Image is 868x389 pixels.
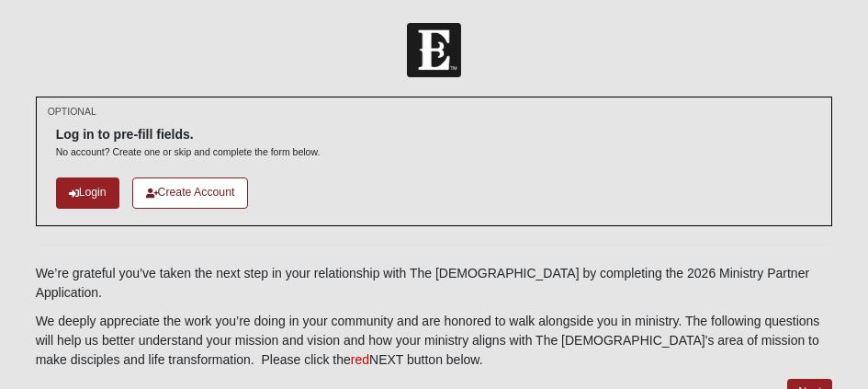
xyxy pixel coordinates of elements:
[351,352,369,367] font: red
[407,23,461,77] img: Church of Eleven22 Logo
[36,264,833,303] p: We’re grateful you’ve taken the next step in your relationship with The [DEMOGRAPHIC_DATA] by com...
[56,127,321,143] h6: Log in to pre-fill fields.
[56,177,119,208] a: Login
[36,312,833,370] p: We deeply appreciate the work you’re doing in your community and are honored to walk alongside yo...
[56,145,321,159] p: No account? Create one or skip and complete the form below.
[132,177,249,208] a: Create Account
[48,105,96,119] small: OPTIONAL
